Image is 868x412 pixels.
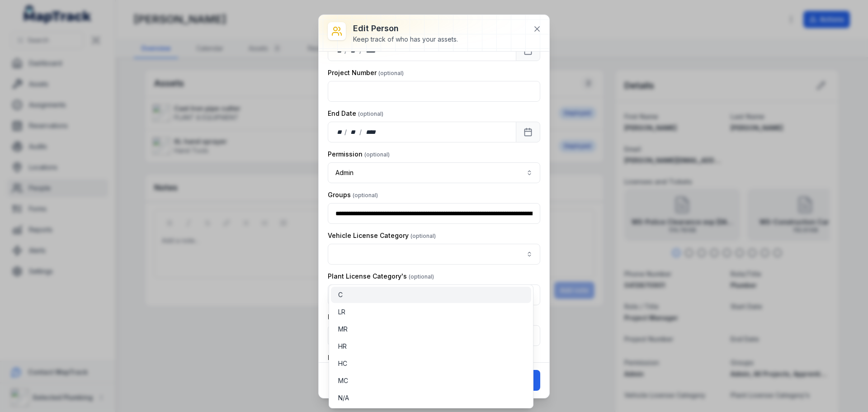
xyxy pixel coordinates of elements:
[338,393,349,403] span: N/A
[338,376,348,385] span: MC
[338,290,343,299] span: C
[338,359,347,368] span: HC
[338,342,347,351] span: HR
[338,325,348,334] span: MR
[338,308,345,317] span: LR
